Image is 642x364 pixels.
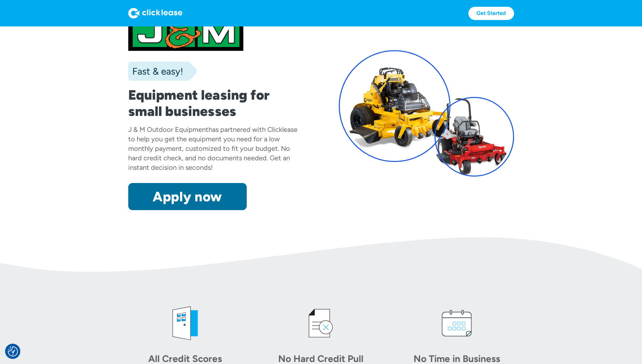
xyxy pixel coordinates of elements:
a: Get Started [468,7,514,20]
img: calendar icon [437,303,477,344]
div: J & M Outdoor Equipment [128,125,208,134]
img: welcome icon [165,303,205,344]
div: has partnered with Clicklease to help you get the equipment you need for a low monthly payment, c... [128,125,297,171]
a: Apply now [128,183,247,210]
h1: Equipment leasing for small businesses [128,87,304,119]
img: credit icon [301,303,341,344]
div: Fast & easy! [128,64,183,78]
img: Revisit consent button [8,346,18,357]
button: Consent Preferences [8,346,18,357]
img: Logo [128,8,182,19]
